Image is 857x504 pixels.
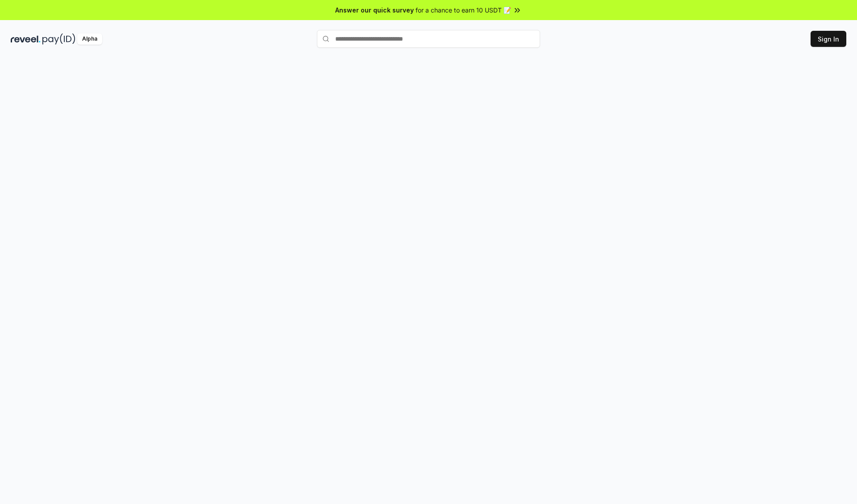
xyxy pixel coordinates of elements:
div: Alpha [77,33,102,45]
span: for a chance to earn 10 USDT 📝 [416,5,511,15]
img: pay_id [42,33,75,45]
button: Sign In [811,31,846,47]
span: Answer our quick survey [335,5,414,15]
img: reveel_dark [11,33,41,45]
